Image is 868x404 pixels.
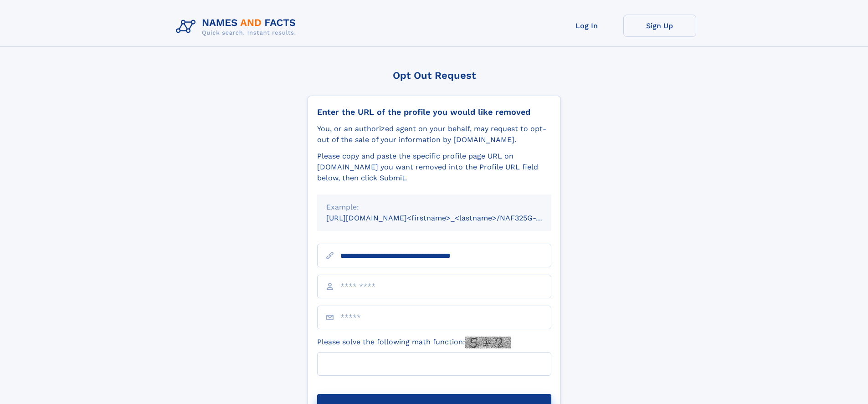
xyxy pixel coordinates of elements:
a: Log In [550,15,623,37]
img: Logo Names and Facts [172,15,303,39]
a: Sign Up [623,15,696,37]
div: You, or an authorized agent on your behalf, may request to opt-out of the sale of your informatio... [317,123,551,145]
div: Enter the URL of the profile you would like removed [317,107,551,117]
div: Opt Out Request [308,70,561,81]
small: [URL][DOMAIN_NAME]<firstname>_<lastname>/NAF325G-xxxxxxxx [326,214,569,222]
label: Please solve the following math function: [317,337,511,348]
div: Please copy and paste the specific profile page URL on [DOMAIN_NAME] you want removed into the Pr... [317,151,551,184]
div: Example: [326,202,542,213]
